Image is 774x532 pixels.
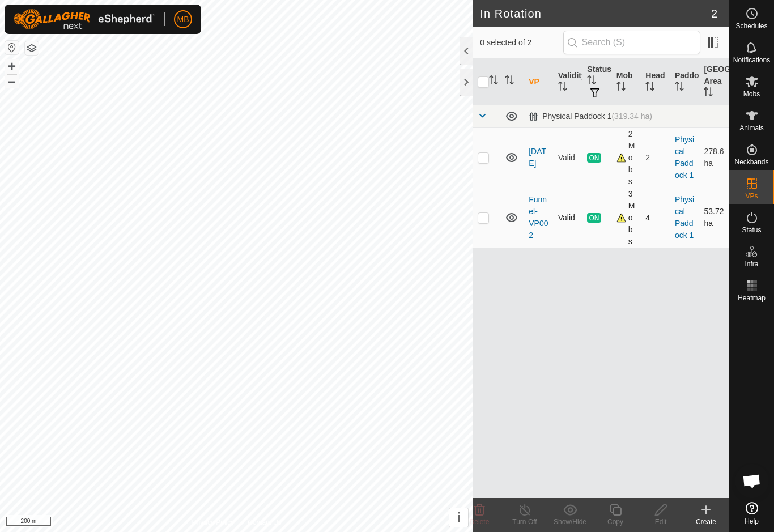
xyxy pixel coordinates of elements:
span: Notifications [733,57,770,63]
button: – [5,74,19,88]
th: Mob [612,59,641,105]
td: 2 [641,127,670,188]
span: ON [587,213,601,223]
p-sorticon: Activate to sort [704,89,713,98]
span: Mobs [743,91,760,97]
p-sorticon: Activate to sort [675,83,684,92]
span: Animals [739,125,764,131]
span: 2 [711,5,717,22]
div: Show/Hide [547,517,593,527]
td: Valid [554,188,583,248]
th: Paddock [670,59,700,105]
span: MB [177,14,189,25]
span: 0 selected of 2 [480,37,563,49]
img: Gallagher Logo [14,9,155,29]
span: Infra [745,261,758,267]
a: Contact Us [248,517,281,527]
div: Edit [638,517,683,527]
span: VPs [745,193,758,199]
span: ON [587,153,601,163]
a: Help [729,497,774,529]
div: Turn Off [502,517,547,527]
span: Delete [470,518,490,526]
a: [DATE] [529,147,546,168]
div: Create [683,517,729,527]
div: Physical Paddock 1 [529,112,652,121]
a: Funnel-VP002 [529,195,548,240]
button: Reset Map [5,41,19,54]
button: + [5,59,19,73]
span: Heatmap [738,295,766,301]
span: Status [742,227,761,233]
span: Schedules [735,23,767,29]
th: Status [582,59,612,105]
span: Help [745,518,759,525]
td: Valid [554,127,583,188]
button: Map Layers [25,41,39,55]
div: 2 Mobs [616,128,637,188]
input: Search (S) [563,31,700,54]
td: 4 [641,188,670,248]
th: [GEOGRAPHIC_DATA] Area [699,59,729,105]
button: i [449,508,468,527]
p-sorticon: Activate to sort [505,77,514,86]
p-sorticon: Activate to sort [489,77,498,86]
h2: In Rotation [480,7,711,20]
th: VP [524,59,554,105]
th: Validity [554,59,583,105]
p-sorticon: Activate to sort [645,83,654,92]
span: Neckbands [734,159,768,165]
th: Head [641,59,670,105]
a: Physical Paddock 1 [675,195,694,240]
td: 53.72 ha [699,188,729,248]
div: Copy [593,517,638,527]
span: (319.34 ha) [611,112,652,121]
a: Physical Paddock 1 [675,135,694,180]
div: Open chat [735,464,769,498]
a: Privacy Policy [192,517,235,527]
p-sorticon: Activate to sort [558,83,567,92]
p-sorticon: Activate to sort [587,77,596,86]
span: i [457,510,461,525]
p-sorticon: Activate to sort [616,83,626,92]
td: 278.6 ha [699,127,729,188]
div: 3 Mobs [616,188,637,248]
